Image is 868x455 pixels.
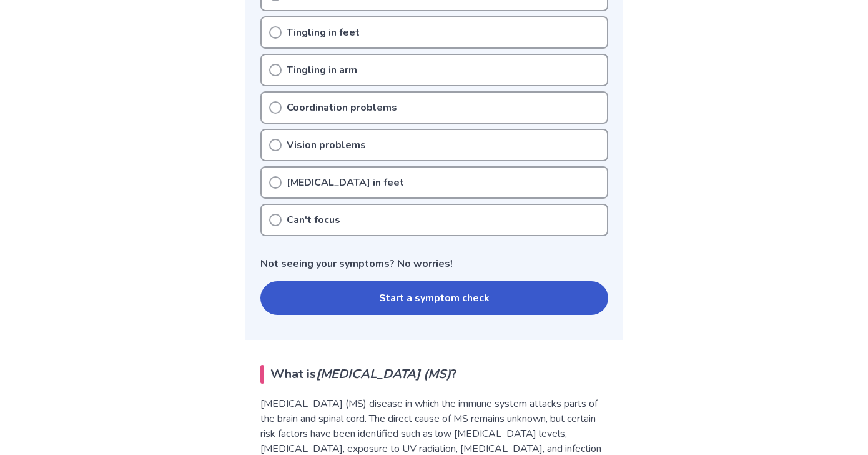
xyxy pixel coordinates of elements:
[260,281,608,315] button: Start a symptom check
[260,365,608,384] h2: What is ?
[287,137,366,152] p: Vision problems
[287,100,397,115] p: Coordination problems
[316,366,451,382] em: [MEDICAL_DATA] (MS)
[287,62,357,77] p: Tingling in arm
[260,256,608,271] p: Not seeing your symptoms? No worries!
[287,212,340,227] p: Can't focus
[287,175,404,190] p: [MEDICAL_DATA] in feet
[287,25,360,40] p: Tingling in feet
